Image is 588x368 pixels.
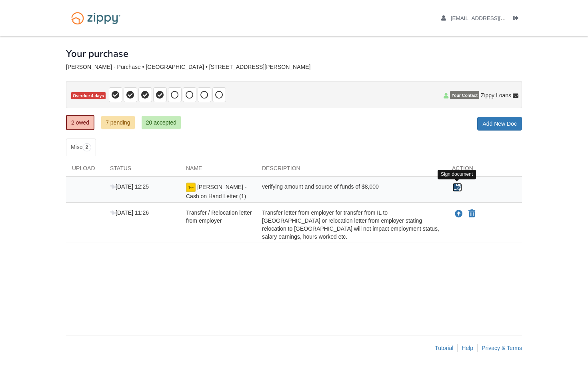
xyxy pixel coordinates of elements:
[186,183,196,192] img: Ready for you to esign
[462,345,473,351] a: Help
[477,117,522,131] a: Add New Doc
[101,116,135,129] a: 7 pending
[186,184,247,199] span: [PERSON_NAME] - Cash on Hand Letter (1)
[481,91,511,99] span: Zippy Loans
[256,183,446,200] div: verifying amount and source of funds of $8,000
[454,209,464,219] button: Upload Transfer / Relocation letter from employer
[66,48,128,59] h1: Your purchase
[438,170,476,179] div: Sign document
[71,92,106,100] span: Overdue 4 days
[66,8,126,28] img: Logo
[66,139,96,156] a: Misc
[104,164,180,176] div: Status
[452,183,462,192] a: Sign Form
[66,164,104,176] div: Upload
[82,143,92,151] span: 2
[66,115,94,130] a: 2 owed
[256,164,446,176] div: Description
[435,345,453,351] a: Tutorial
[513,15,522,23] a: Log out
[482,345,522,351] a: Privacy & Terms
[110,183,149,190] span: [DATE] 12:25
[468,209,476,219] button: Declare Transfer / Relocation letter from employer not applicable
[110,209,149,216] span: [DATE] 11:26
[186,209,252,224] span: Transfer / Relocation letter from employer
[256,209,446,241] div: Transfer letter from employer for transfer from IL to [GEOGRAPHIC_DATA] or relocation letter from...
[446,164,522,176] div: Action
[142,116,181,129] a: 20 accepted
[451,15,542,21] span: christmanbarth@gmail.com
[441,15,542,23] a: edit profile
[180,164,256,176] div: Name
[450,91,479,99] span: Your Contact
[66,64,522,70] div: [PERSON_NAME] - Purchase • [GEOGRAPHIC_DATA] • [STREET_ADDRESS][PERSON_NAME]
